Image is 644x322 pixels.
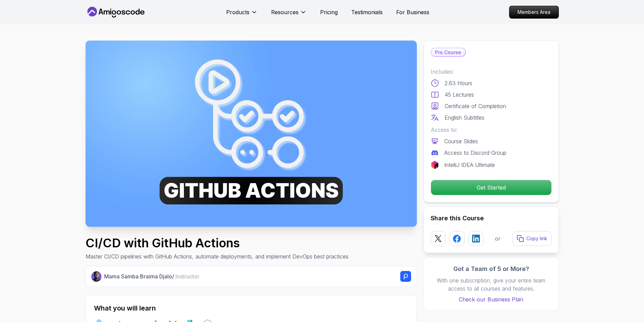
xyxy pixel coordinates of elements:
p: With one subscription, give your entire team access to all courses and features. [431,276,552,293]
p: Access to: [431,126,552,134]
a: Pricing [320,8,338,16]
p: Master CI/CD pipelines with GitHub Actions, automate deployments, and implement DevOps best pract... [86,252,349,261]
p: Access to Discord Group [444,149,506,157]
button: Resources [271,8,307,22]
a: For Business [396,8,429,16]
p: or [495,234,501,243]
a: Testimonials [351,8,383,16]
p: Members Area [509,6,558,18]
h2: Share this Course [431,214,552,223]
img: Nelson Djalo [91,271,102,282]
button: Products [226,8,258,22]
p: Resources [271,8,299,16]
button: Copy link [512,231,552,246]
a: Members Area [509,6,559,19]
p: Mama Samba Braima Djalo / [104,272,199,280]
p: Pro Course [431,48,465,56]
img: ci-cd-with-github-actions_thumbnail [86,41,417,227]
p: Course Slides [444,137,478,145]
h1: CI/CD with GitHub Actions [86,236,349,250]
span: Instructor [175,273,199,280]
p: Copy link [526,235,547,242]
p: 45 Lectures [445,91,474,99]
p: Get Started [431,180,551,195]
p: Includes: [431,68,552,76]
h3: Got a Team of 5 or More? [431,264,552,274]
p: Certificate of Completion [445,102,506,110]
button: Get Started [431,180,552,195]
p: IntelliJ IDEA Ultimate [444,161,495,169]
p: English Subtitles [445,114,484,122]
p: 2.63 Hours [445,79,472,87]
img: jetbrains logo [431,161,439,169]
p: Products [226,8,249,16]
h2: What you will learn [94,303,408,313]
a: Check our Business Plan [431,295,552,303]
